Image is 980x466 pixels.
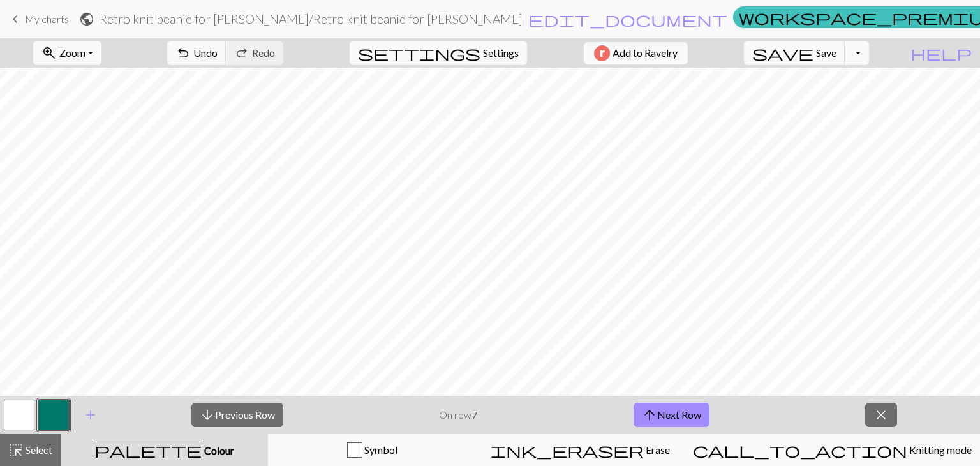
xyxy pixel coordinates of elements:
span: Zoom [59,47,85,59]
span: Settings [483,45,519,61]
button: Next Row [634,403,709,427]
strong: 7 [471,409,477,421]
span: Add to Ravelry [612,45,678,61]
span: public [79,10,94,28]
span: help [910,44,972,62]
button: Save [744,41,845,65]
span: Colour [202,444,234,456]
button: Symbol [268,434,477,466]
span: keyboard_arrow_left [8,10,23,28]
button: Colour [61,434,268,466]
button: Undo [167,41,226,65]
button: Knitting mode [685,434,980,466]
span: ink_eraser [491,441,644,459]
button: SettingsSettings [350,41,527,65]
button: Erase [476,434,685,466]
span: Select [24,444,52,456]
span: settings [358,44,480,62]
span: Erase [644,444,670,456]
span: edit_document [528,10,727,28]
span: call_to_action [693,441,907,459]
p: On row [439,407,477,423]
span: close [873,406,889,424]
span: add [83,406,98,424]
h2: Retro knit beanie for [PERSON_NAME] / Retro knit beanie for [PERSON_NAME] [100,11,523,26]
span: palette [94,441,202,459]
span: highlight_alt [8,441,24,459]
span: save [752,44,813,62]
span: Undo [193,47,218,59]
span: Knitting mode [907,444,972,456]
a: My charts [8,8,69,30]
span: undo [175,44,191,62]
button: Zoom [33,41,101,65]
span: arrow_downward [200,406,215,424]
span: Save [816,47,836,59]
img: Ravelry [594,45,610,61]
button: Previous Row [191,403,283,427]
i: Settings [358,45,480,61]
button: Add to Ravelry [584,42,688,64]
span: zoom_in [41,44,57,62]
span: My charts [25,13,69,25]
span: arrow_upward [642,406,657,424]
span: Symbol [362,444,397,456]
